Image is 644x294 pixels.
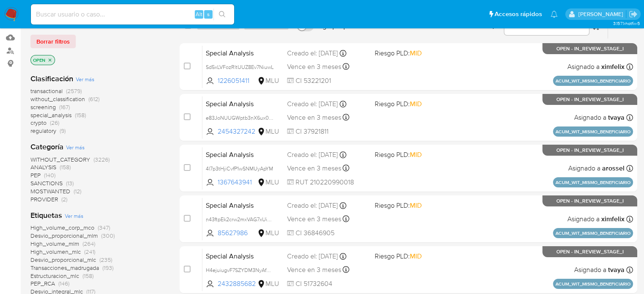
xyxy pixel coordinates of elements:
span: Accesos rápidos [495,10,542,19]
span: s [207,10,210,18]
p: ext_romamani@mercadolibre.com [578,10,626,18]
a: Notificaciones [550,11,558,18]
input: Buscar usuario o caso... [31,9,234,20]
span: Alt [196,10,202,18]
button: search-icon [213,8,231,20]
span: 3.157.1-hotfix-5 [613,20,640,27]
a: Salir [629,10,638,19]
